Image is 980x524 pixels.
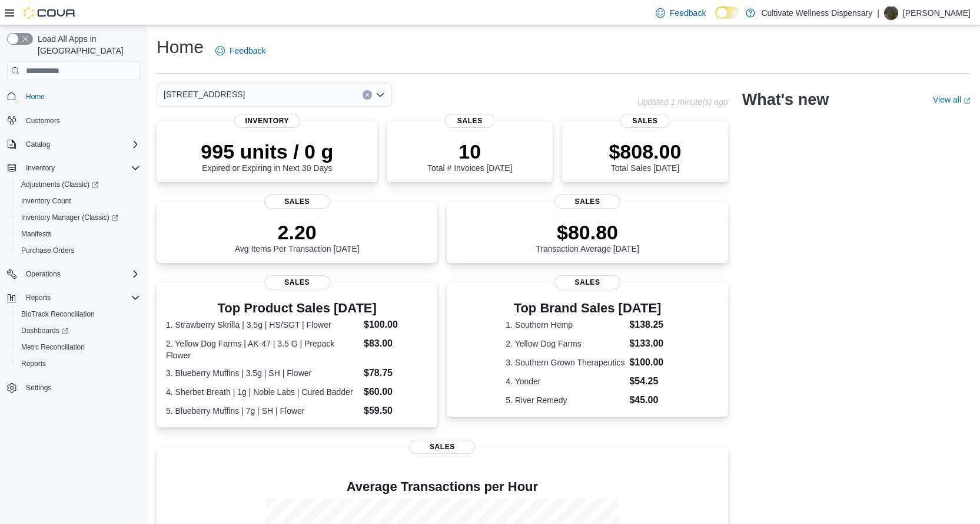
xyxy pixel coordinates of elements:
[24,7,77,19] img: Cova
[629,337,669,351] dd: $133.00
[12,226,145,242] button: Manifests
[715,19,716,19] span: Dark Mode
[21,380,140,395] span: Settings
[21,180,98,189] span: Adjustments (Classic)
[26,293,51,302] span: Reports
[211,39,270,62] a: Feedback
[445,114,494,128] span: Sales
[364,404,428,418] dd: $59.50
[884,6,898,20] div: Lauren Stanford
[16,194,140,208] span: Inventory Count
[554,275,620,289] span: Sales
[12,242,145,259] button: Purchase Orders
[234,114,300,128] span: Inventory
[33,33,140,57] span: Load All Apps in [GEOGRAPHIC_DATA]
[609,140,681,173] div: Total Sales [DATE]
[620,114,670,128] span: Sales
[364,366,428,380] dd: $78.75
[230,45,265,57] span: Feedback
[933,95,971,104] a: View allExternal link
[506,357,624,368] dt: 3. Southern Grown Therapeutics
[16,227,140,241] span: Manifests
[427,140,512,163] p: 10
[363,90,372,100] button: Clear input
[427,140,512,173] div: Total # Invoices [DATE]
[26,269,61,279] span: Operations
[16,324,73,338] a: Dashboards
[21,291,55,305] button: Reports
[21,342,85,352] span: Metrc Reconciliation
[16,357,51,371] a: Reports
[26,116,60,126] span: Customers
[506,301,669,315] h3: Top Brand Sales [DATE]
[629,393,669,407] dd: $45.00
[715,6,740,19] input: Dark Mode
[506,319,624,331] dt: 1. Southern Hemp
[16,210,140,225] span: Inventory Manager (Classic)
[21,267,140,281] span: Operations
[201,140,333,163] p: 995 units / 0 g
[12,209,145,226] a: Inventory Manager (Classic)
[16,340,89,354] a: Metrc Reconciliation
[629,355,669,370] dd: $100.00
[16,210,123,225] a: Inventory Manager (Classic)
[21,137,140,151] span: Catalog
[26,163,55,173] span: Inventory
[2,289,145,306] button: Reports
[235,220,360,253] div: Avg Items Per Transaction [DATE]
[16,243,79,258] a: Purchase Orders
[16,357,140,371] span: Reports
[16,177,140,192] span: Adjustments (Classic)
[7,83,140,427] nav: Complex example
[651,1,710,25] a: Feedback
[166,480,719,494] h4: Average Transactions per Hour
[26,383,51,393] span: Settings
[26,92,45,101] span: Home
[2,87,145,104] button: Home
[16,227,56,241] a: Manifests
[21,291,140,305] span: Reports
[364,337,428,351] dd: $83.00
[21,88,140,103] span: Home
[364,385,428,399] dd: $60.00
[2,379,145,396] button: Settings
[16,243,140,258] span: Purchase Orders
[21,90,49,104] a: Home
[264,195,330,209] span: Sales
[166,319,359,331] dt: 1. Strawberry Skrilla | 3.5g | HS/SGT | Flower
[16,177,103,192] a: Adjustments (Classic)
[637,97,728,107] p: Updated 1 minute(s) ago
[166,301,428,315] h3: Top Product Sales [DATE]
[506,394,624,406] dt: 5. River Remedy
[21,137,55,151] button: Catalog
[12,193,145,209] button: Inventory Count
[16,324,140,338] span: Dashboards
[2,160,145,176] button: Inventory
[21,229,51,239] span: Manifests
[164,87,245,101] span: [STREET_ADDRESS]
[536,220,639,244] p: $80.80
[21,196,71,206] span: Inventory Count
[16,307,99,321] a: BioTrack Reconciliation
[201,140,333,173] div: Expired or Expiring in Next 30 Days
[21,213,118,222] span: Inventory Manager (Classic)
[2,112,145,129] button: Customers
[12,176,145,193] a: Adjustments (Classic)
[629,374,669,388] dd: $54.25
[536,220,639,253] div: Transaction Average [DATE]
[166,386,359,398] dt: 4. Sherbet Breath | 1g | Noble Labs | Cured Badder
[157,35,204,59] h1: Home
[2,136,145,153] button: Catalog
[761,6,872,20] p: Cultivate Wellness Dispensary
[21,267,65,281] button: Operations
[21,359,46,368] span: Reports
[16,340,140,354] span: Metrc Reconciliation
[21,246,75,255] span: Purchase Orders
[877,6,879,20] p: |
[16,307,140,321] span: BioTrack Reconciliation
[264,275,330,289] span: Sales
[903,6,971,20] p: [PERSON_NAME]
[964,97,971,104] svg: External link
[629,318,669,332] dd: $138.25
[21,161,59,175] button: Inventory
